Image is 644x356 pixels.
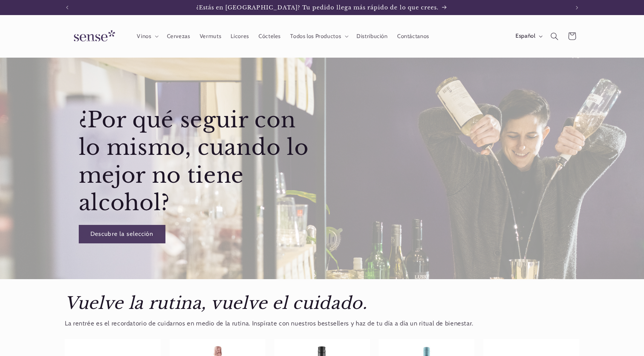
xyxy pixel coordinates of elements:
[511,29,546,44] button: Español
[79,225,165,243] a: Descubre la selección
[162,28,195,44] a: Cervezas
[65,318,579,329] p: La rentrée es el recordatorio de cuidarnos en medio de la rutina. Inspírate con nuestros bestsell...
[226,28,254,44] a: Licores
[231,33,249,40] span: Licores
[356,33,388,40] span: Distribución
[62,23,124,50] a: Sense
[65,293,367,313] em: Vuelve la rutina, vuelve el cuidado.
[195,28,226,44] a: Vermuts
[254,28,285,44] a: Cócteles
[65,26,121,47] img: Sense
[200,33,221,40] span: Vermuts
[167,33,190,40] span: Cervezas
[196,4,439,11] span: ¿Estás en [GEOGRAPHIC_DATA]? Tu pedido llega más rápido de lo que crees.
[286,28,352,44] summary: Todos los Productos
[546,28,563,45] summary: Búsqueda
[137,33,151,40] span: Vinos
[392,28,434,44] a: Contáctanos
[516,32,535,40] span: Español
[79,106,320,217] h2: ¿Por qué seguir con lo mismo, cuando lo mejor no tiene alcohol?
[290,33,341,40] span: Todos los Productos
[352,28,393,44] a: Distribución
[397,33,429,40] span: Contáctanos
[259,33,281,40] span: Cócteles
[132,28,162,44] summary: Vinos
